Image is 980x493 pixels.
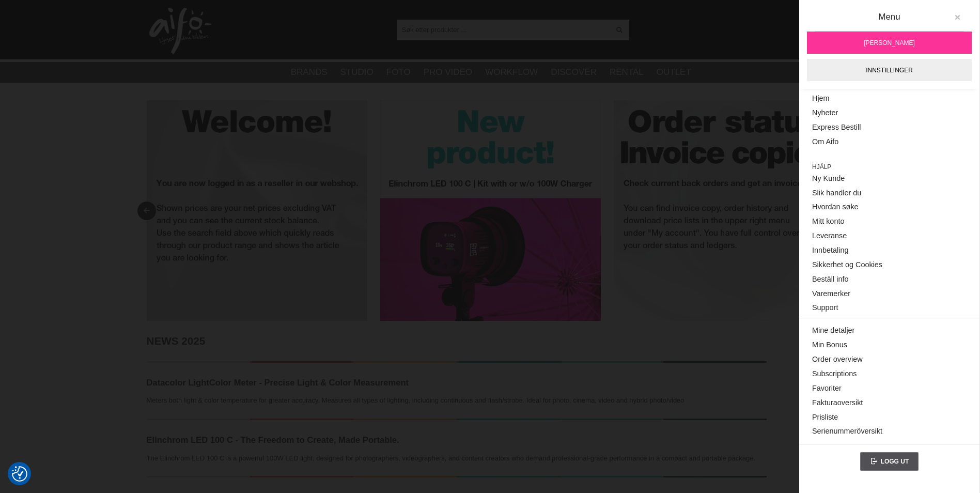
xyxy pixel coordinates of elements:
[147,395,767,406] p: Meters both light & color temperature for greater accuracy. Measures all types of lighting, inclu...
[147,453,767,464] p: The Elinchrom LED 100 C is a powerful 100W LED light, designed for photographers, videographers, ...
[485,66,538,79] a: Workflow
[812,323,967,338] a: Mine detaljer
[614,100,834,321] img: Ad:RET003 banner-resel-account-bgr.jpg
[610,66,644,79] a: Rental
[812,338,967,352] a: Min Bonus
[424,66,472,79] a: Pro Video
[147,378,409,388] strong: Datacolor LightColor Meter - Precise Light & Color Measurement
[12,465,27,483] button: Samtykkepreferanser
[812,287,967,301] a: Varemerker
[881,458,909,465] span: Logg ut
[860,452,919,471] a: Logg ut
[812,135,967,149] a: Om Aifo
[149,8,211,54] img: logo.png
[812,186,967,200] a: Slik handler du
[812,367,967,381] a: Subscriptions
[812,200,967,214] a: Hvordan søke
[812,229,967,243] a: Leveranse
[340,66,374,79] a: Studio
[815,10,964,32] div: Menu
[812,120,967,135] a: Express Bestill
[812,301,967,315] a: Support
[147,100,367,321] img: Ad:RET001 banner-resel-welcome-bgr.jpg
[812,424,967,439] a: Serienummeröversikt
[657,66,691,79] a: Outlet
[812,172,967,186] a: Ny Kunde
[147,334,767,349] h2: NEWS 2025
[812,410,967,424] a: Prisliste
[380,100,601,321] img: Ad:RET008 banner-resel-new-LED100C.jpg
[807,59,972,81] a: Innstillinger
[812,162,967,172] span: Hjälp
[397,22,610,37] input: Søk etter produkter ...
[147,435,399,445] strong: Elinchrom LED 100 C - The Freedom to Create, Made Portable.
[147,361,767,363] img: NEWS!
[812,106,967,120] a: Nyheter
[137,202,156,220] button: Previous
[812,91,967,106] a: Hjem
[812,396,967,410] a: Fakturaoversikt
[812,352,967,367] a: Order overview
[12,466,27,482] img: Revisit consent button
[291,66,328,79] a: Brands
[812,272,967,287] a: Beställ info
[551,66,597,79] a: Discover
[812,214,967,229] a: Mitt konto
[864,38,915,48] span: [PERSON_NAME]
[147,476,767,477] img: NEWS!
[812,381,967,396] a: Favoriter
[386,66,411,79] a: Foto
[812,243,967,258] a: Innbetaling
[812,258,967,272] a: Sikkerhet og Cookies
[147,419,767,420] img: NEWS!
